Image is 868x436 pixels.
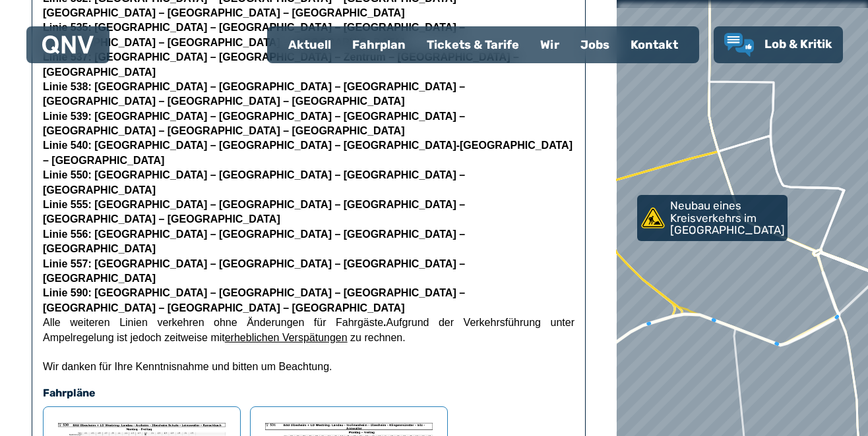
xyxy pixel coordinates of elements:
span: Linie 535: [GEOGRAPHIC_DATA] – [GEOGRAPHIC_DATA] – [GEOGRAPHIC_DATA] – [GEOGRAPHIC_DATA] – [GEOGR... [43,22,465,47]
span: Verkehrsführung unter Ampelregelung ist [43,317,574,342]
a: Neubau eines Kreisverkehrs im [GEOGRAPHIC_DATA] [637,195,788,241]
img: QNV Logo [42,36,94,54]
span: Linie 555: [GEOGRAPHIC_DATA] – [GEOGRAPHIC_DATA] – [GEOGRAPHIC_DATA] – [GEOGRAPHIC_DATA] – [GEOGR... [43,199,465,225]
p: Neubau eines Kreisverkehrs im [GEOGRAPHIC_DATA] [670,200,785,236]
u: erheblichen Verspätungen [225,332,348,343]
span: Linie 557: [GEOGRAPHIC_DATA] – [GEOGRAPHIC_DATA] – [GEOGRAPHIC_DATA] – [GEOGRAPHIC_DATA] [43,258,465,284]
a: Wir [530,28,570,62]
a: Jobs [570,28,620,62]
span: Linie 556: [GEOGRAPHIC_DATA] – [GEOGRAPHIC_DATA] – [GEOGRAPHIC_DATA] – [GEOGRAPHIC_DATA] [43,229,465,254]
span: Linie 550: [GEOGRAPHIC_DATA] – [GEOGRAPHIC_DATA] – [GEOGRAPHIC_DATA] – [GEOGRAPHIC_DATA] [43,169,465,195]
span: Wir danken für Ihre Kenntnisnahme und bitten um Beachtung. [43,361,332,372]
span: Linie 590: [GEOGRAPHIC_DATA] – [GEOGRAPHIC_DATA] – [GEOGRAPHIC_DATA] – [GEOGRAPHIC_DATA] – [GEOGR... [43,287,465,313]
a: QNV Logo [42,32,94,58]
a: Fahrplan [342,28,416,62]
span: zeitweise mit [164,332,348,343]
h4: Fahrpläne [43,385,574,401]
a: Kontakt [620,28,689,62]
span: Linie 540: [GEOGRAPHIC_DATA] – [GEOGRAPHIC_DATA] – [GEOGRAPHIC_DATA]-[GEOGRAPHIC_DATA] – [GEOGRAP... [43,140,573,165]
span: Linie 537: [GEOGRAPHIC_DATA] – [GEOGRAPHIC_DATA] – Zentrum – [GEOGRAPHIC_DATA] – [GEOGRAPHIC_DATA] [43,51,519,77]
strong: . [383,317,386,328]
span: Lob & Kritik [764,37,832,51]
span: Linie 538: [GEOGRAPHIC_DATA] – [GEOGRAPHIC_DATA] – [GEOGRAPHIC_DATA] – [GEOGRAPHIC_DATA] – [GEOGR... [43,81,465,136]
div: Neubau eines Kreisverkehrs im [GEOGRAPHIC_DATA] [637,195,782,241]
a: Lob & Kritik [724,33,832,57]
span: Alle weiteren Linien verkehren Aufgrund der jedoch zu rechnen. [43,317,574,342]
a: Tickets & Tarife [416,28,530,62]
span: ohne Änderungen für Fahrgäste [214,317,383,328]
a: Aktuell [278,28,342,62]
